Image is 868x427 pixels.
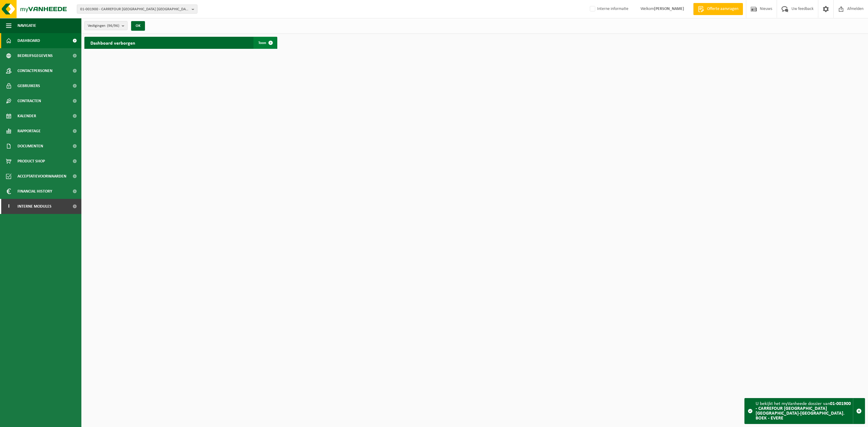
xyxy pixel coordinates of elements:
[17,154,45,169] span: Product Shop
[756,398,853,424] div: U bekijkt het myVanheede dossier van
[654,7,684,11] strong: [PERSON_NAME]
[107,24,119,28] count: (96/96)
[88,21,119,30] span: Vestigingen
[258,41,266,45] span: Toon
[17,48,53,63] span: Bedrijfsgegevens
[17,33,40,48] span: Dashboard
[17,63,52,78] span: Contactpersonen
[80,5,189,14] span: 01-001900 - CARREFOUR [GEOGRAPHIC_DATA] [GEOGRAPHIC_DATA]-[GEOGRAPHIC_DATA]. BOEK - EVERE
[17,169,66,184] span: Acceptatievoorwaarden
[17,78,40,93] span: Gebruikers
[589,5,628,14] label: Interne informatie
[17,18,36,33] span: Navigatie
[17,108,36,124] span: Kalender
[84,37,141,49] h2: Dashboard verborgen
[693,3,743,15] a: Offerte aanvragen
[17,124,41,139] span: Rapportage
[706,6,740,12] span: Offerte aanvragen
[77,5,197,14] button: 01-001900 - CARREFOUR [GEOGRAPHIC_DATA] [GEOGRAPHIC_DATA]-[GEOGRAPHIC_DATA]. BOEK - EVERE
[17,93,41,108] span: Contracten
[253,37,277,49] a: Toon
[6,199,11,214] span: I
[17,184,52,199] span: Financial History
[131,21,145,31] button: OK
[17,199,52,214] span: Interne modules
[84,21,127,30] button: Vestigingen(96/96)
[756,401,851,421] strong: 01-001900 - CARREFOUR [GEOGRAPHIC_DATA] [GEOGRAPHIC_DATA]-[GEOGRAPHIC_DATA]. BOEK - EVERE
[17,139,43,154] span: Documenten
